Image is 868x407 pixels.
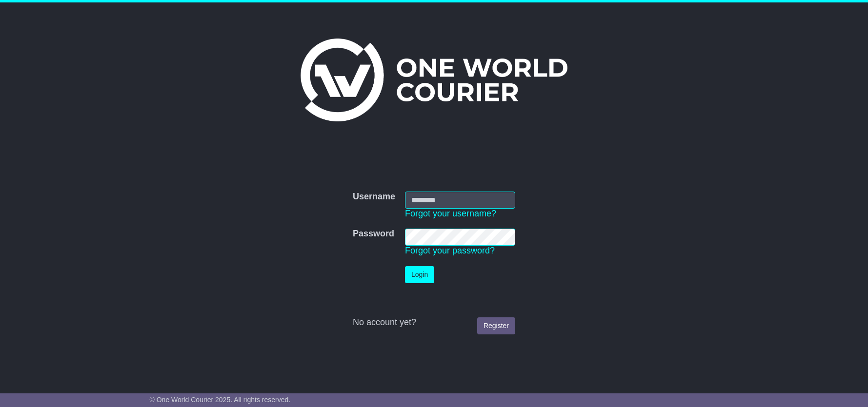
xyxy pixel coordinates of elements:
[353,229,394,239] label: Password
[477,317,515,334] a: Register
[150,396,291,404] span: © One World Courier 2025. All rights reserved.
[353,317,515,328] div: No account yet?
[405,266,434,283] button: Login
[405,246,495,255] a: Forgot your password?
[405,209,496,218] a: Forgot your username?
[353,192,395,202] label: Username
[301,39,567,121] img: One World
